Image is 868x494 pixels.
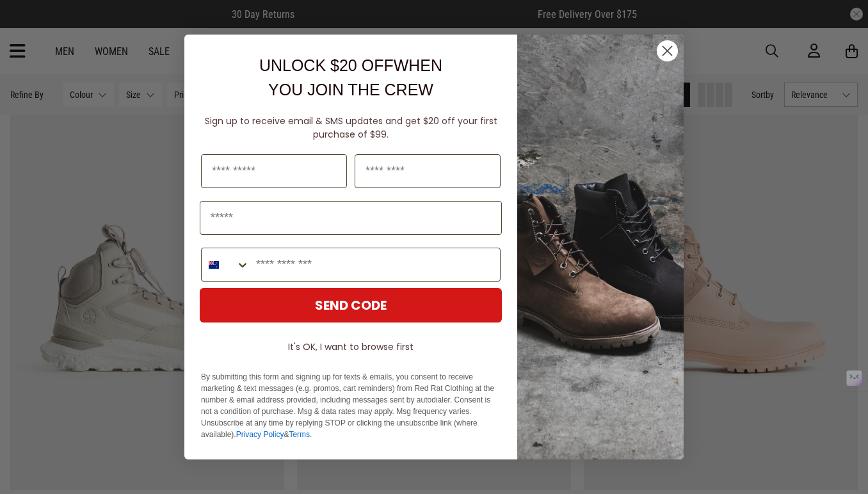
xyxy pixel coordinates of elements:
[202,248,250,281] button: Search Countries
[289,430,310,439] a: Terms
[201,371,501,440] p: By submitting this form and signing up for texts & emails, you consent to receive marketing & tex...
[517,35,684,459] img: f7662613-148e-4c88-9575-6c6b5b55a647.jpeg
[200,335,502,358] button: It's OK, I want to browse first
[394,56,442,74] span: WHEN
[205,115,497,141] span: Sign up to receive email & SMS updates and get $20 off your first purchase of $99.
[201,154,347,188] input: First Name
[259,56,394,74] span: UNLOCK $20 OFF
[268,81,433,99] span: YOU JOIN THE CREW
[209,260,219,270] img: New Zealand
[236,430,284,439] a: Privacy Policy
[10,5,49,44] button: Open LiveChat chat widget
[200,201,502,235] input: Email
[200,288,502,323] button: SEND CODE
[656,40,679,62] button: Close dialog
